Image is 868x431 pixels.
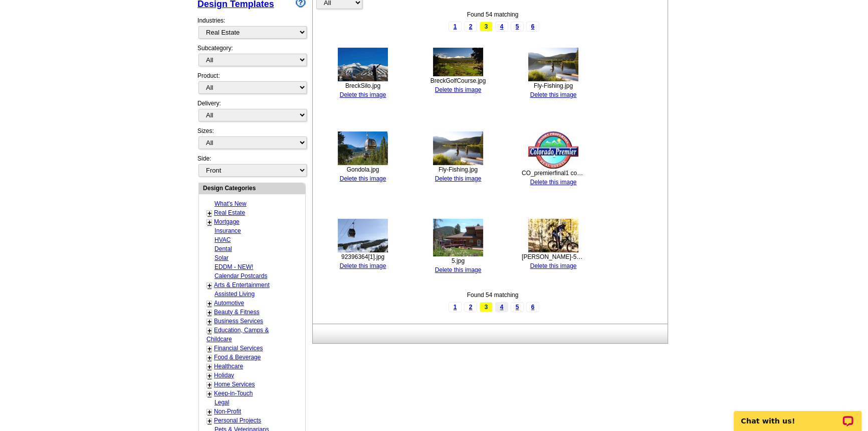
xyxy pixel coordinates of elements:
[214,417,261,424] a: Personal Projects
[207,363,211,371] a: +
[522,252,585,261] div: [PERSON_NAME]-5872.jpg
[214,399,229,406] a: Legal
[214,381,255,388] a: Home Services
[340,91,386,98] a: Delete this image
[214,227,241,234] a: Insurance
[480,22,493,32] span: 3
[197,71,306,99] div: Product:
[214,281,270,289] a: Arts & Entertainment
[197,11,306,44] div: Industries:
[214,218,240,225] a: Mortgage
[214,200,247,207] a: What's New
[207,354,211,362] a: +
[433,219,483,256] img: thumb-52cecb32ad134.jpg
[214,390,253,397] a: Keep-in-Touch
[207,218,211,226] a: +
[214,363,243,370] a: Healthcare
[530,262,577,269] a: Delete this image
[449,302,462,312] a: 1
[433,131,483,165] img: thumb-596e2ecf156c0.jpg
[338,219,388,252] img: thumb-5303eee5aee23.jpg
[331,165,394,174] div: Gondola.jpg
[727,399,868,431] iframe: LiveChat chat widget
[214,408,241,415] a: Non-Profit
[214,345,263,352] a: Financial Services
[207,318,211,326] a: +
[207,309,211,317] a: +
[495,22,508,32] a: 4
[435,266,482,273] a: Delete this image
[338,48,388,81] img: thumb-5bc8b517df46d.jpg
[331,81,394,90] div: BreckSilo.jpg
[426,256,490,265] div: 5.jpg
[214,300,244,307] a: Automotive
[214,272,267,279] a: Calendar Postcards
[197,126,306,154] div: Sizes:
[207,327,211,335] a: +
[511,302,524,312] a: 5
[207,209,211,217] a: +
[338,131,388,165] img: thumb-5b50cc5aedf31.jpg
[522,169,585,178] div: CO_premierfinal1 copy [Converted].eps
[315,291,670,300] div: Found 54 matching
[331,252,394,261] div: 92396364[1].jpg
[530,179,577,186] a: Delete this image
[526,302,539,312] a: 6
[214,236,231,243] a: HVAC
[214,245,232,252] a: Dental
[207,345,211,353] a: +
[435,175,482,182] a: Delete this image
[197,154,306,178] div: Side:
[530,91,577,98] a: Delete this image
[214,354,261,361] a: Food & Beverage
[214,309,260,316] a: Beauty & Fitness
[199,183,305,193] div: Design Categories
[214,318,263,325] a: Business Services
[207,281,211,290] a: +
[214,372,234,379] a: Holiday
[207,408,211,416] a: +
[214,209,245,216] a: Real Estate
[528,219,578,252] img: thumb-5239d8508cb8b.jpg
[426,76,490,85] div: BreckGolfCourse.jpg
[207,417,211,425] a: +
[522,81,585,90] div: Fly-Fishing.jpg
[495,302,508,312] a: 4
[207,381,211,389] a: +
[207,372,211,380] a: +
[206,327,269,343] a: Education, Camps & Childcare
[315,10,670,19] div: Found 54 matching
[214,291,255,298] a: Assisted Living
[449,22,462,32] a: 1
[433,48,483,76] img: thumb-5bad14adb992d.jpg
[214,263,253,270] a: EDDM - NEW!
[528,131,578,169] img: thumb-583de85038145.jpg
[340,175,386,182] a: Delete this image
[511,22,524,32] a: 5
[340,262,386,269] a: Delete this image
[480,302,493,312] span: 3
[426,165,490,174] div: Fly-Fishing.jpg
[197,99,306,126] div: Delivery:
[435,86,482,93] a: Delete this image
[214,254,229,261] a: Solar
[207,390,211,398] a: +
[197,44,306,71] div: Subcategory:
[207,300,211,308] a: +
[464,302,477,312] a: 2
[464,22,477,32] a: 2
[528,48,578,81] img: thumb-5bad14455d87c.jpg
[526,22,539,32] a: 6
